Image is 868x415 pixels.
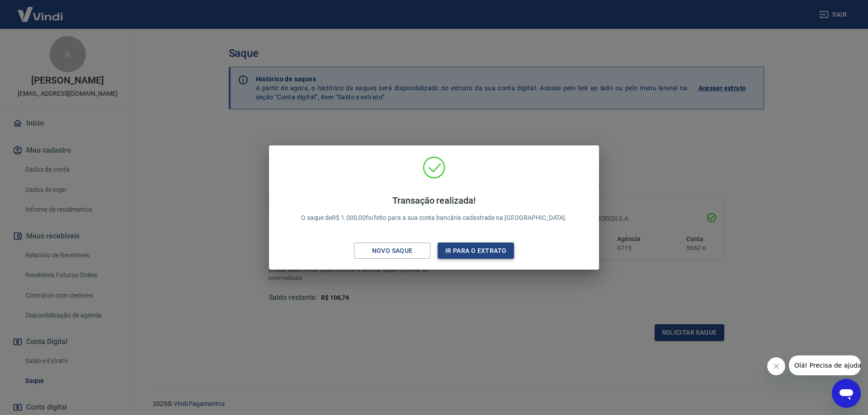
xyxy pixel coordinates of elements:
[832,379,861,408] iframe: Botão para abrir a janela de mensagens
[354,242,430,259] button: Novo saque
[301,195,567,206] h4: Transação realizada!
[5,6,76,14] span: Olá! Precisa de ajuda?
[361,245,424,256] div: Novo saque
[438,242,514,259] button: Ir para o extrato
[789,355,861,375] iframe: Mensagem da empresa
[301,195,567,223] p: O saque de R$ 1.000,00 foi feito para a sua conta bancária cadastrada na [GEOGRAPHIC_DATA].
[767,357,785,375] iframe: Fechar mensagem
